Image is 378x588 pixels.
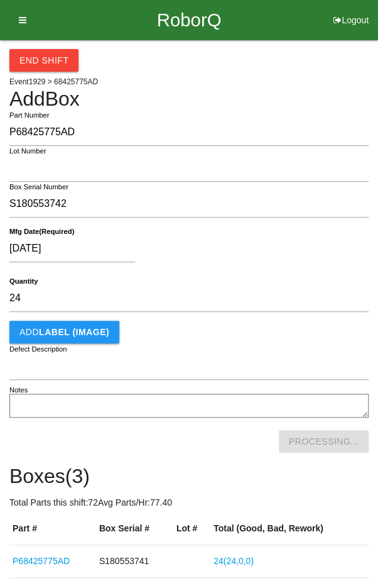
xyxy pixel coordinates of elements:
[9,277,38,286] b: Quantity
[9,285,369,312] input: Required
[9,496,369,509] p: Total Parts this shift: 72 Avg Parts/Hr: 77.40
[13,556,70,566] a: P68425775AD
[213,556,254,566] a: 24(24,0,0)
[9,321,119,343] button: AddLABEL (IMAGE)
[9,77,98,86] span: Event 1929 > 68425775AD
[9,110,49,121] label: Part Number
[9,513,96,545] th: Part #
[210,513,369,545] th: Total (Good, Bad, Rework)
[9,49,78,72] button: End Shift
[9,146,46,157] label: Lot Number
[9,228,74,236] b: Mfg Date (Required)
[9,235,135,262] input: Pick a Date
[9,385,28,396] label: Notes
[173,513,210,545] th: Lot #
[96,513,173,545] th: Box Serial #
[9,119,369,146] input: Required
[9,182,68,192] label: Box Serial Number
[39,327,109,337] b: LABEL (IMAGE)
[96,545,173,578] td: S180553741
[9,344,67,355] label: Defect Description
[9,191,369,218] input: Required
[9,88,369,110] h4: Add Box
[9,465,369,487] h4: Boxes ( 3 )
